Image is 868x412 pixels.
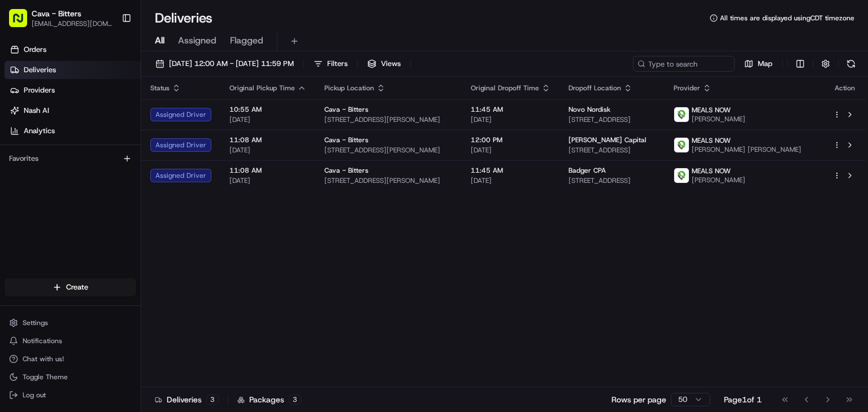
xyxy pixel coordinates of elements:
span: [PERSON_NAME] [692,115,745,124]
span: 11:45 AM [471,166,550,175]
a: 📗Knowledge Base [7,247,91,268]
img: 1736555255976-a54dd68f-1ca7-489b-9aae-adbdc363a1c4 [23,205,32,214]
button: Views [362,56,406,72]
button: Cava - Bitters[EMAIL_ADDRESS][DOMAIN_NAME] [5,5,117,32]
span: Provider [674,84,700,93]
button: Notifications [5,333,136,349]
div: Deliveries [155,394,219,405]
span: Cava - Bitters [324,105,368,114]
span: [STREET_ADDRESS][PERSON_NAME] [324,115,453,124]
div: 📗 [11,253,20,262]
span: All times are displayed using CDT timezone [720,14,854,23]
span: Toggle Theme [23,372,68,382]
a: Providers [5,81,141,99]
span: [DATE] [471,176,550,185]
span: [DATE] [229,146,306,155]
span: [DATE] [129,205,152,214]
span: 12:00 PM [471,135,550,144]
p: Rows per page [611,394,666,405]
a: Powered byPylon [80,279,137,288]
span: Cava Bitters [35,174,77,183]
span: 10:55 AM [229,105,306,114]
button: Settings [5,315,136,331]
span: Deliveries [24,65,56,75]
span: [PERSON_NAME] [692,176,745,185]
span: 11:08 AM [229,135,306,144]
div: Packages [237,394,301,405]
button: Chat with us! [5,351,136,367]
button: Map [739,56,778,72]
div: Start new chat [51,107,185,119]
img: melas_now_logo.png [674,107,689,122]
button: Start new chat [192,111,206,124]
div: Action [833,84,857,93]
span: [DATE] [85,174,108,183]
span: MEALS NOW [692,136,731,145]
img: Nash [11,11,34,33]
span: Status [150,84,170,93]
div: 3 [289,395,301,405]
span: 11:45 AM [471,105,550,114]
img: Wisdom Oko [11,194,29,216]
span: Filters [327,59,348,69]
button: Cava - Bitters [32,8,81,19]
span: Providers [24,85,55,95]
span: All [155,34,164,47]
span: Knowledge Base [23,252,86,263]
input: Clear [29,72,186,84]
button: Toggle Theme [5,369,136,385]
span: Cava - Bitters [324,166,368,175]
span: Pickup Location [324,84,374,93]
span: MEALS NOW [692,166,731,176]
button: Filters [309,56,353,72]
span: [PERSON_NAME] Capital [568,135,646,144]
span: [STREET_ADDRESS] [568,176,656,185]
span: MEALS NOW [692,106,731,115]
span: [STREET_ADDRESS] [568,115,656,124]
div: Past conversations [11,146,72,155]
button: Create [5,278,136,296]
div: Favorites [5,150,136,168]
span: Create [66,282,88,292]
span: Settings [23,318,48,327]
span: • [123,205,127,214]
img: Cava Bitters [11,164,29,182]
button: Refresh [843,56,859,72]
p: Welcome 👋 [11,45,206,63]
a: Orders [5,41,141,59]
h1: Deliveries [155,9,212,27]
span: Analytics [24,126,55,136]
span: Notifications [23,336,62,345]
span: [DATE] [471,115,550,124]
div: 3 [206,395,219,405]
img: melas_now_logo.png [674,138,689,152]
img: 1736555255976-a54dd68f-1ca7-489b-9aae-adbdc363a1c4 [11,107,32,128]
a: Deliveries [5,61,141,79]
a: Analytics [5,122,141,140]
span: Chat with us! [23,354,64,363]
span: Original Dropoff Time [471,84,539,93]
span: Novo Nordisk [568,105,610,114]
span: Pylon [112,279,137,288]
span: Flagged [230,34,263,47]
span: [DATE] 12:00 AM - [DATE] 11:59 PM [169,59,294,69]
a: Nash AI [5,102,141,120]
span: [DATE] [229,115,306,124]
button: [EMAIL_ADDRESS][DOMAIN_NAME] [32,19,112,28]
span: Cava - Bitters [324,135,368,144]
input: Type to search [633,56,735,72]
span: Original Pickup Time [229,84,295,93]
span: [PERSON_NAME] [PERSON_NAME] [692,145,801,154]
span: API Documentation [107,252,181,263]
span: [STREET_ADDRESS][PERSON_NAME] [324,146,453,155]
span: Nash AI [24,106,49,116]
span: Wisdom [PERSON_NAME] [35,205,120,214]
div: Page 1 of 1 [724,394,762,405]
span: Log out [23,391,46,400]
span: [STREET_ADDRESS][PERSON_NAME] [324,176,453,185]
button: [DATE] 12:00 AM - [DATE] 11:59 PM [150,56,299,72]
span: [DATE] [471,146,550,155]
button: See all [175,144,206,157]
